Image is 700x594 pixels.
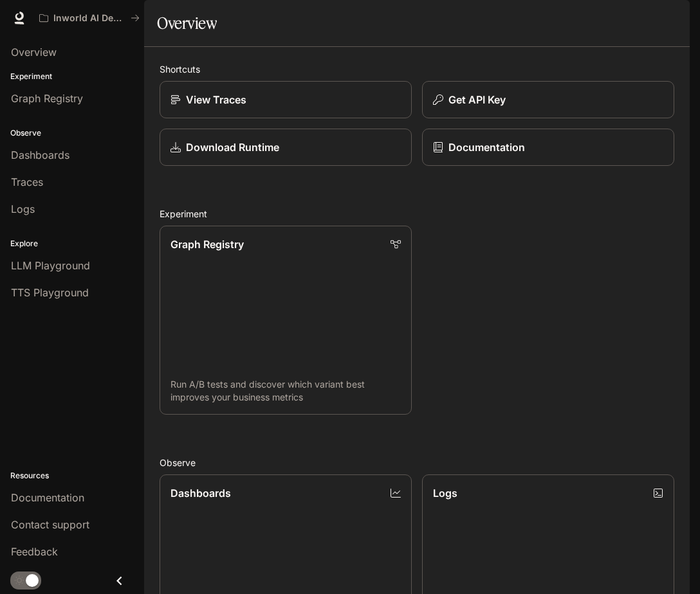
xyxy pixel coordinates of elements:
[160,226,412,415] a: Graph RegistryRun A/B tests and discover which variant best improves your business metrics
[160,62,674,76] h2: Shortcuts
[160,81,412,118] a: View Traces
[448,139,525,155] p: Documentation
[33,5,145,31] button: All workspaces
[186,139,279,155] p: Download Runtime
[170,485,231,501] p: Dashboards
[170,237,244,252] p: Graph Registry
[160,129,412,166] a: Download Runtime
[53,13,125,24] p: Inworld AI Demos
[422,129,674,166] a: Documentation
[186,92,246,107] p: View Traces
[160,456,674,469] h2: Observe
[170,378,401,404] p: Run A/B tests and discover which variant best improves your business metrics
[157,10,217,36] h1: Overview
[422,81,674,118] button: Get API Key
[448,92,506,107] p: Get API Key
[160,207,674,221] h2: Experiment
[433,485,457,501] p: Logs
